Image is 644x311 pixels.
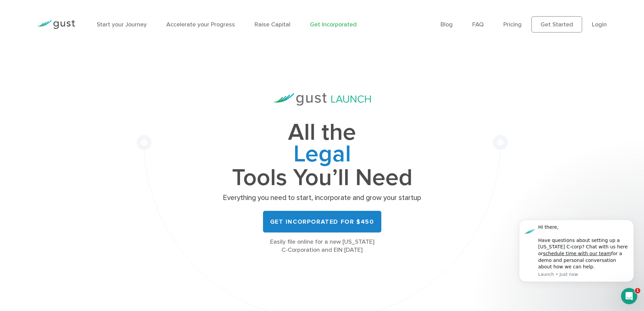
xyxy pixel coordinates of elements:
a: Raise Capital [255,21,290,28]
a: Login [592,21,607,28]
h1: All the Tools You’ll Need [221,122,424,188]
span: Legal [221,143,424,167]
a: Get Incorporated [310,21,357,28]
div: Easily file online for a new [US_STATE] C-Corporation and EIN [DATE] [221,238,424,254]
img: Gust Launch Logo [273,93,371,106]
a: Blog [440,21,453,28]
a: Get Incorporated for $450 [263,211,381,232]
a: Pricing [503,21,522,28]
iframe: Chat Widget [610,279,644,311]
a: Start your Journey [97,21,147,28]
a: Accelerate your Progress [166,21,235,28]
a: Get Started [531,16,582,32]
a: FAQ [472,21,484,28]
img: Gust Logo [37,20,75,29]
iframe: Intercom notifications message [509,209,644,293]
p: Everything you need to start, incorporate and grow your startup [221,193,424,203]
